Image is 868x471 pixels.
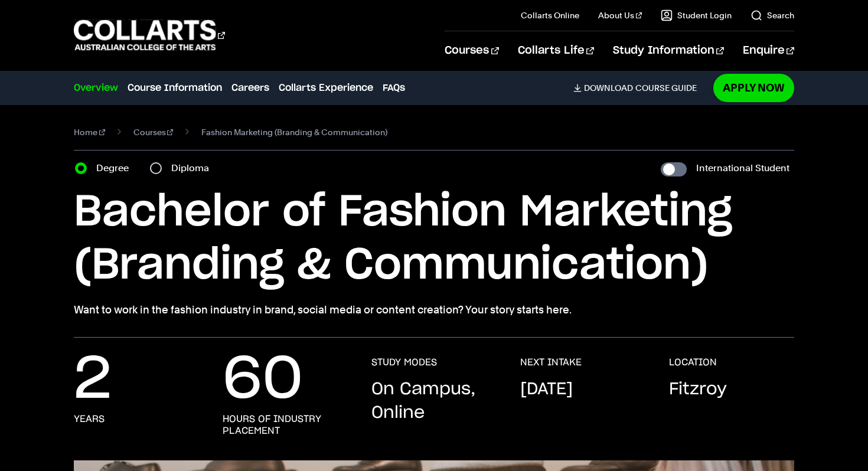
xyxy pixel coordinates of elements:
[74,18,225,52] div: Go to homepage
[74,413,105,425] h3: years
[74,186,794,292] h1: Bachelor of Fashion Marketing (Branding & Communication)
[518,31,594,70] a: Collarts Life
[669,378,727,401] p: Fitzroy
[383,81,405,95] a: FAQs
[231,81,269,95] a: Careers
[74,81,118,95] a: Overview
[223,356,303,404] p: 60
[584,83,633,93] span: Download
[171,160,216,176] label: Diploma
[128,81,222,95] a: Course Information
[96,160,136,176] label: Degree
[371,356,437,368] h3: STUDY MODES
[74,356,112,404] p: 2
[661,9,732,21] a: Student Login
[520,356,582,368] h3: NEXT INTAKE
[696,160,789,176] label: International Student
[598,9,642,21] a: About Us
[279,81,373,95] a: Collarts Experience
[371,378,497,425] p: On Campus, Online
[223,413,348,437] h3: hours of industry placement
[713,74,794,102] a: Apply Now
[750,9,794,21] a: Search
[743,31,794,70] a: Enquire
[74,302,794,318] p: Want to work in the fashion industry in brand, social media or content creation? Your story start...
[74,124,105,140] a: Home
[201,124,387,140] span: Fashion Marketing (Branding & Communication)
[520,378,573,401] p: [DATE]
[669,356,717,368] h3: LOCATION
[445,31,498,70] a: Courses
[573,83,706,93] a: DownloadCourse Guide
[613,31,724,70] a: Study Information
[133,124,174,140] a: Courses
[521,9,579,21] a: Collarts Online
